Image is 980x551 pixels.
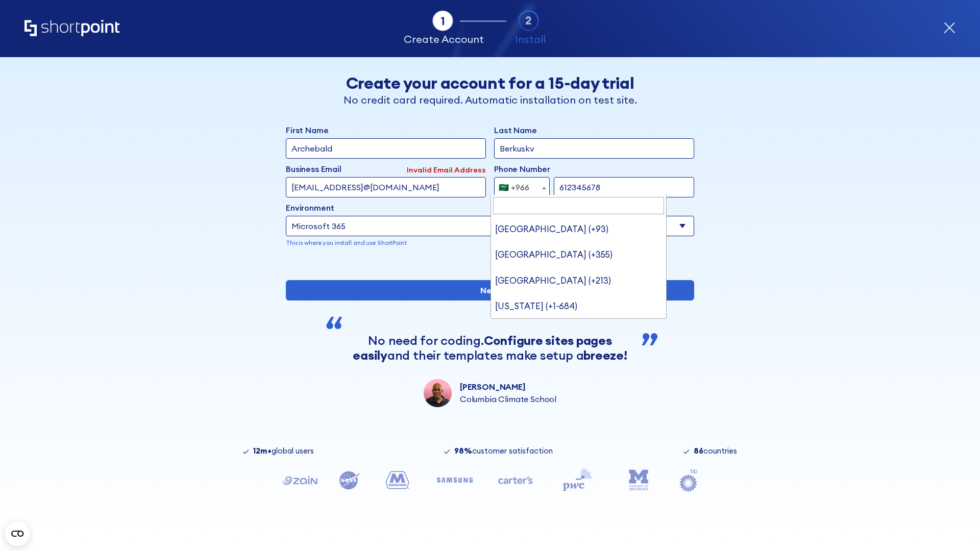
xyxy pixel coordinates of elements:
[491,242,667,267] li: [GEOGRAPHIC_DATA] (+355)
[493,197,665,214] input: Search
[491,268,667,293] li: [GEOGRAPHIC_DATA] (+213)
[5,521,30,546] button: Open CMP widget
[491,216,667,242] li: [GEOGRAPHIC_DATA] (+93)
[491,293,667,319] li: [US_STATE] (+1-684)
